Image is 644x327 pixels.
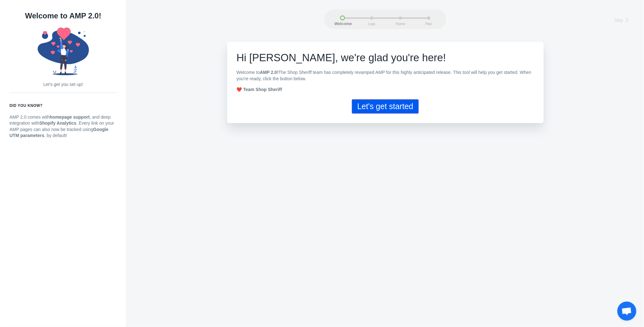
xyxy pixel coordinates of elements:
h1: e're glad you're here! [237,51,534,64]
span: Logo [364,22,380,26]
h6: Did you know? [9,102,117,109]
a: Skip [615,16,633,24]
button: Let's get started [352,99,419,114]
strong: Google UTM parameters [9,127,109,138]
p: AMP 2.0 comes with , and deep integration with . Every link on your AMP pages can also now be tra... [9,114,117,139]
strong: homepage support [50,114,90,120]
b: AMP 2.0! [260,70,278,75]
span: Skip [615,17,623,23]
span: Hi [PERSON_NAME], w [237,52,349,63]
span: Theme [392,22,408,26]
p: Let's get you set up! [9,82,117,88]
strong: ❤️ Team Shop Sheriff [237,87,282,92]
strong: Shopify Analytics [39,121,76,126]
span: Plan [421,22,437,26]
div: Open chat [617,302,636,321]
span: Welcome [335,22,350,26]
p: Welcome to The Shop Sheriff team has completely revamped AMP for this highly anticipated release.... [237,69,534,82]
h1: Welcome to AMP 2.0! [9,10,117,22]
